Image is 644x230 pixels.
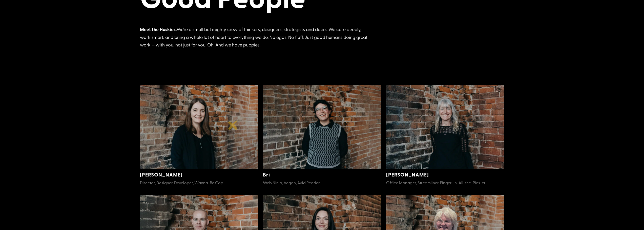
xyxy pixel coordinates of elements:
[263,85,381,169] img: Bri
[386,180,486,185] span: Office Manager, Streamliner, Finger-in-All-the-Pies-er
[386,85,504,169] img: Mel
[140,85,258,169] img: Lou
[263,171,270,178] a: Bri
[140,171,183,178] a: [PERSON_NAME]
[263,180,320,185] span: Web Ninja, Vegan, Avid Reader
[386,171,429,178] a: [PERSON_NAME]
[140,180,223,185] span: Director, Designer, Developer, Wanna-Be Cop
[140,26,177,33] strong: Meet the Huskies.
[140,25,368,49] div: We’re a small but mighty crew of thinkers, designers, strategists and doers. We care deeply, work...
